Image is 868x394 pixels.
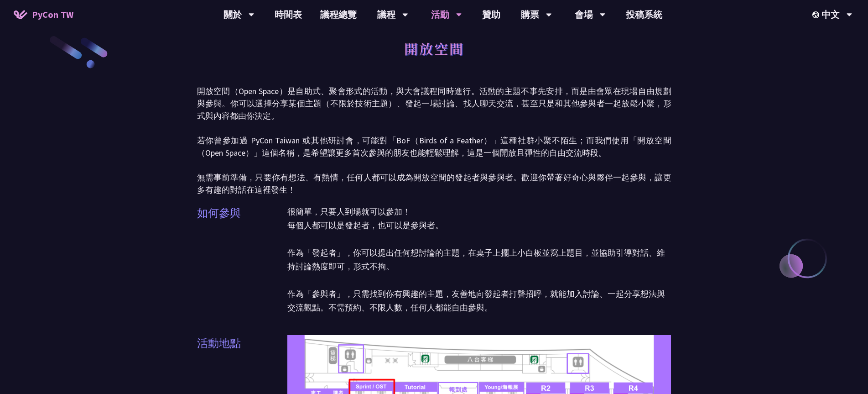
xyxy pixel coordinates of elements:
img: Home icon of PyCon TW 2025 [14,10,27,19]
p: 開放空間（Open Space）是自助式、聚會形式的活動，與大會議程同時進行。活動的主題不事先安排，而是由會眾在現場自由規劃與參與。你可以選擇分享某個主題（不限於技術主題）、發起一場討論、找人聊... [197,85,671,196]
img: Locale Icon [812,11,821,18]
p: 活動地點 [197,335,241,352]
h1: 開放空間 [404,35,464,62]
p: 如何參與 [197,205,241,221]
p: 很簡單，只要人到場就可以參加！ 每個人都可以是發起者，也可以是參與者。 作為「發起者」，你可以提出任何想討論的主題，在桌子上擺上小白板並寫上題目，並協助引導對話、維持討論熱度即可，形式不拘。 作... [287,205,671,315]
span: PyCon TW [32,8,73,21]
a: PyCon TW [5,3,83,26]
